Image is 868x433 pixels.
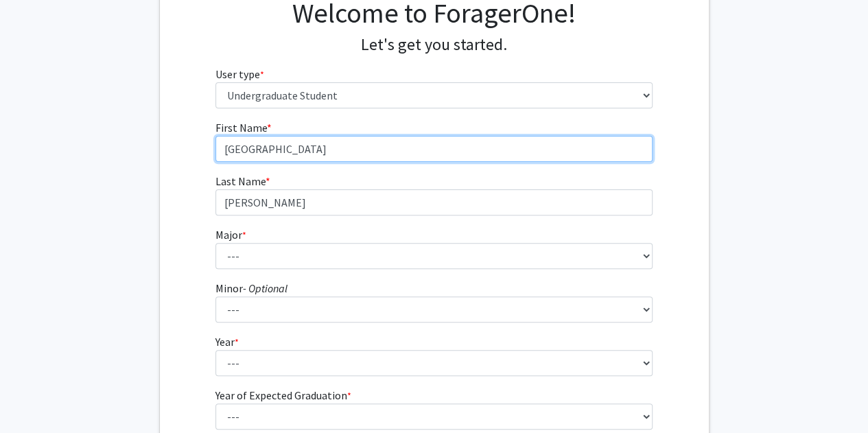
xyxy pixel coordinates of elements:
label: Major [215,226,246,243]
i: - Optional [243,281,288,295]
label: Year [215,333,239,350]
span: Last Name [215,174,266,188]
label: Minor [215,280,288,296]
span: First Name [215,121,267,134]
label: Year of Expected Graduation [215,387,351,403]
iframe: Chat [10,371,58,423]
label: User type [215,66,264,82]
h4: Let's get you started. [215,35,653,55]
